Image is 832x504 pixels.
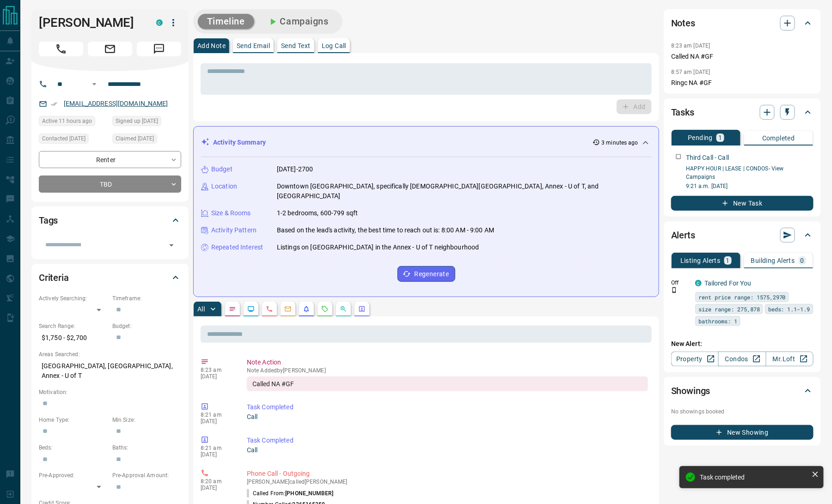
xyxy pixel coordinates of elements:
[165,239,178,252] button: Open
[695,280,702,286] div: condos.ca
[602,139,638,147] p: 3 minutes ago
[671,16,695,30] h2: Notes
[39,330,108,346] p: $1,750 - $2,700
[247,367,648,374] p: Note Added by [PERSON_NAME]
[211,225,257,235] p: Activity Pattern
[39,176,181,193] div: TBD
[39,322,108,330] p: Search Range:
[201,451,233,458] p: [DATE]
[64,100,168,107] a: [EMAIL_ADDRESS][DOMAIN_NAME]
[718,134,722,141] p: 1
[42,134,86,143] span: Contacted [DATE]
[277,243,479,252] p: Listings on [GEOGRAPHIC_DATA] in the Annex - U of T neighbourhood
[112,322,181,330] p: Budget:
[116,134,154,143] span: Claimed [DATE]
[137,42,181,56] span: Message
[671,425,814,440] button: New Showing
[247,402,648,412] p: Task Completed
[801,257,804,264] p: 0
[247,479,648,485] p: [PERSON_NAME] called [PERSON_NAME]
[42,116,92,126] span: Active 11 hours ago
[698,316,737,326] span: bathrooms: 1
[322,43,346,49] p: Log Call
[229,305,236,313] svg: Notes
[201,367,233,373] p: 8:23 am
[284,305,292,313] svg: Emails
[704,279,752,287] a: Tailored For You
[39,42,83,56] span: Call
[277,182,651,201] p: Downtown [GEOGRAPHIC_DATA], specifically [DEMOGRAPHIC_DATA][GEOGRAPHIC_DATA], Annex - U of T, and...
[211,208,251,218] p: Size & Rooms
[201,373,233,380] p: [DATE]
[671,78,814,88] p: Ringc NA #GF
[688,134,713,141] p: Pending
[671,228,695,243] h2: Alerts
[285,490,333,497] span: [PHONE_NUMBER]
[671,224,814,246] div: Alerts
[88,42,132,56] span: Email
[340,305,347,313] svg: Opportunities
[671,196,814,211] button: New Task
[768,304,810,314] span: beds: 1.1-1.9
[39,270,69,285] h2: Criteria
[201,485,233,491] p: [DATE]
[247,436,648,445] p: Task Completed
[700,474,808,481] div: Task completed
[247,305,255,313] svg: Lead Browsing Activity
[266,305,273,313] svg: Calls
[197,306,205,312] p: All
[211,243,263,252] p: Repeated Interest
[116,116,158,126] span: Signed up [DATE]
[277,208,358,218] p: 1-2 bedrooms, 600-799 sqft
[680,257,721,264] p: Listing Alerts
[39,388,181,396] p: Motivation:
[671,383,710,398] h2: Showings
[686,153,729,163] p: Third Call - Call
[211,182,237,191] p: Location
[198,14,254,29] button: Timeline
[247,489,333,498] p: Called From:
[726,257,730,264] p: 1
[671,101,814,123] div: Tasks
[398,266,455,282] button: Regenerate
[112,116,181,129] div: Wed Aug 13 2025
[39,350,181,358] p: Areas Searched:
[39,209,181,231] div: Tags
[671,105,694,120] h2: Tasks
[321,305,329,313] svg: Requests
[247,445,648,455] p: Call
[686,182,814,190] p: 9:21 a.m. [DATE]
[39,213,58,228] h2: Tags
[39,134,108,146] div: Wed Aug 13 2025
[671,52,814,61] p: Called NA #GF
[39,416,108,424] p: Home Type:
[686,165,784,180] a: HAPPY HOUR | LEASE | CONDOS- View Campaigns
[751,257,795,264] p: Building Alerts
[39,116,108,129] div: Fri Aug 15 2025
[51,101,57,107] svg: Email Verified
[39,151,181,168] div: Renter
[112,471,181,480] p: Pre-Approval Amount:
[671,69,710,75] p: 8:57 am [DATE]
[671,12,814,34] div: Notes
[201,478,233,485] p: 8:20 am
[762,135,795,141] p: Completed
[39,443,108,452] p: Beds:
[201,412,233,418] p: 8:21 am
[671,279,690,287] p: Off
[201,445,233,451] p: 8:21 am
[277,225,494,235] p: Based on the lead's activity, the best time to reach out is: 8:00 AM - 9:00 AM
[39,358,181,383] p: [GEOGRAPHIC_DATA], [GEOGRAPHIC_DATA], Annex - U of T
[247,376,648,391] div: Called NA #GF
[112,134,181,146] div: Wed Aug 13 2025
[766,352,814,366] a: Mr.Loft
[237,43,270,49] p: Send Email
[671,380,814,402] div: Showings
[671,352,719,366] a: Property
[112,416,181,424] p: Min Size:
[39,294,108,303] p: Actively Searching:
[197,43,226,49] p: Add Note
[39,267,181,289] div: Criteria
[89,79,100,90] button: Open
[281,43,311,49] p: Send Text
